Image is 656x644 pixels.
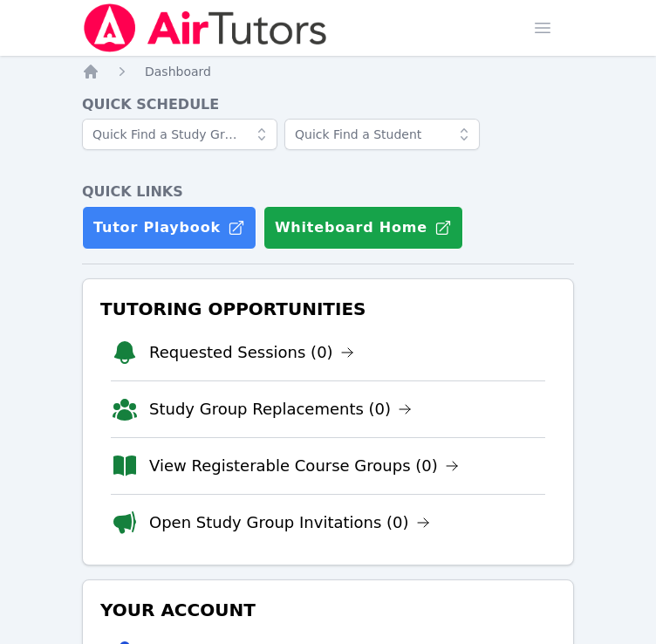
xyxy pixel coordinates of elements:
[284,119,480,150] input: Quick Find a Student
[97,594,559,626] h3: Your Account
[149,454,459,478] a: View Registerable Course Groups (0)
[145,63,211,80] a: Dashboard
[149,340,354,365] a: Requested Sessions (0)
[82,3,329,52] img: Air Tutors
[149,397,412,421] a: Study Group Replacements (0)
[82,119,277,150] input: Quick Find a Study Group
[82,206,256,250] a: Tutor Playbook
[263,206,463,250] button: Whiteboard Home
[82,182,574,202] h4: Quick Links
[145,65,211,79] span: Dashboard
[97,293,559,325] h3: Tutoring Opportunities
[82,94,574,115] h4: Quick Schedule
[82,63,574,80] nav: Breadcrumb
[149,510,430,535] a: Open Study Group Invitations (0)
